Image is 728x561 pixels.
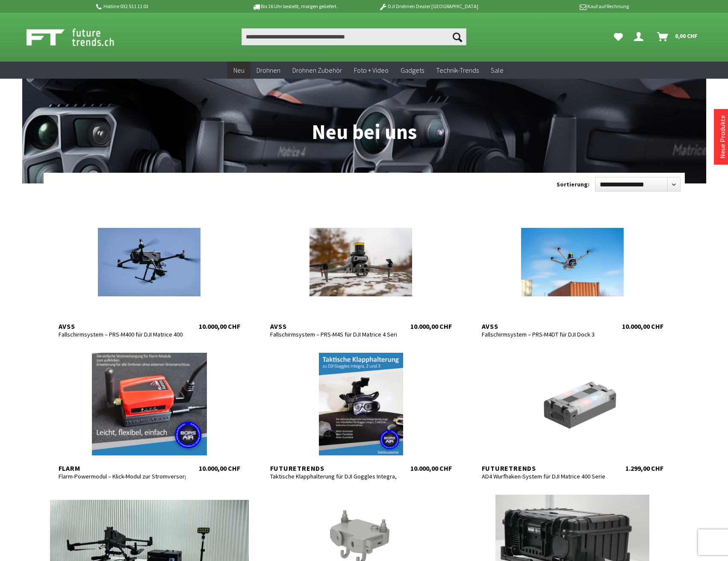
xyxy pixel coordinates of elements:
span: Drohnen Zubehör [292,66,342,74]
span: Drohnen [256,66,280,74]
div: 10.000,00 CHF [199,322,240,331]
div: 10.000,00 CHF [410,464,452,472]
div: AVSS [270,322,398,331]
a: Flarm Flarm-Powermodul – Klick-Modul zur Stromversorgung 10.000,00 CHF [50,353,249,472]
div: Fallschirmsystem – PRS-M4DT für DJI Dock 3 [482,331,609,338]
a: Gadgets [395,62,430,79]
p: Bis 16 Uhr bestellt, morgen geliefert. [228,1,362,12]
label: Sortierung: [557,177,589,191]
h1: Neu bei uns [44,71,685,143]
div: 10.000,00 CHF [622,322,663,331]
a: Neu [227,62,251,79]
span: Technik-Trends [436,66,479,74]
a: Drohnen Zubehör [286,62,348,79]
div: Futuretrends [270,464,398,472]
span: Foto + Video [354,66,389,74]
div: Flarm-Powermodul – Klick-Modul zur Stromversorgung [59,472,186,480]
button: Suchen [448,28,466,45]
span: 0,00 CHF [675,29,698,43]
div: Futuretrends [482,464,609,472]
a: Drohnen [251,62,286,79]
a: Neue Produkte [718,115,727,159]
a: Technik-Trends [430,62,485,79]
p: DJI Drohnen Dealer [GEOGRAPHIC_DATA] [362,1,495,12]
a: Futuretrends AD4 Wurfhaken-System für DJI Matrice 400 Serie 1.299,00 CHF [473,353,672,472]
a: Warenkorb [654,28,702,45]
div: 1.299,00 CHF [625,464,663,472]
span: Neu [233,66,245,74]
div: 10.000,00 CHF [199,464,240,472]
div: AD4 Wurfhaken-System für DJI Matrice 400 Serie [482,472,609,480]
img: Shop Futuretrends - zur Startseite wechseln [27,27,133,48]
a: Sale [485,62,510,79]
a: Hi, Serdar - Dein Konto [631,28,650,45]
p: Kauf auf Rechnung [495,1,629,12]
div: Fallschirmsystem – PRS-M400 für DJI Matrice 400 [59,331,186,338]
div: Fallschirmsystem – PRS-M4S für DJI Matrice 4 Series [270,331,398,338]
p: Hotline 032 511 11 03 [95,1,228,12]
a: Futuretrends Taktische Klapphalterung für DJI Goggles Integra, 2 und 3 10.000,00 CHF [262,353,460,472]
a: AVSS Fallschirmsystem – PRS-M4S für DJI Matrice 4 Series 10.000,00 CHF [262,211,460,331]
div: 10.000,00 CHF [410,322,452,331]
a: AVSS Fallschirmsystem – PRS-M4DT für DJI Dock 3 10.000,00 CHF [473,211,672,331]
span: Sale [491,66,504,74]
div: Flarm [59,464,186,472]
div: AVSS [59,322,186,331]
a: Meine Favoriten [610,28,627,45]
span: Gadgets [401,66,424,74]
div: AVSS [482,322,609,331]
div: Taktische Klapphalterung für DJI Goggles Integra, 2 und 3 [270,472,398,480]
input: Produkt, Marke, Kategorie, EAN, Artikelnummer… [242,28,466,45]
a: Foto + Video [348,62,395,79]
a: AVSS Fallschirmsystem – PRS-M400 für DJI Matrice 400 10.000,00 CHF [50,211,249,331]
